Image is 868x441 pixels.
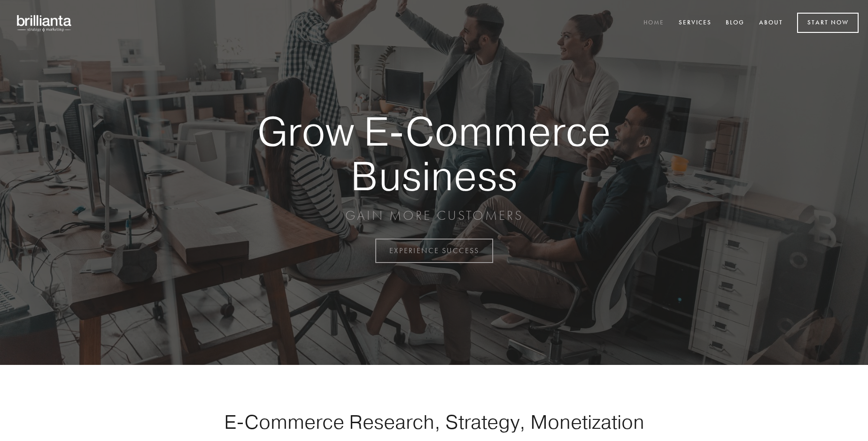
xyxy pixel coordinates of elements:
strong: Grow E-Commerce Business [225,109,643,198]
a: Start Now [797,13,859,33]
a: Home [637,15,670,31]
img: brillianta - research, strategy, marketing [9,9,80,37]
a: About [753,15,789,31]
h1: E-Commerce Research, Strategy, Monetization [194,410,674,433]
a: Services [673,15,718,31]
p: GAIN MORE CUSTOMERS [225,207,643,224]
a: EXPERIENCE SUCCESS [375,239,493,263]
a: Blog [720,15,751,31]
